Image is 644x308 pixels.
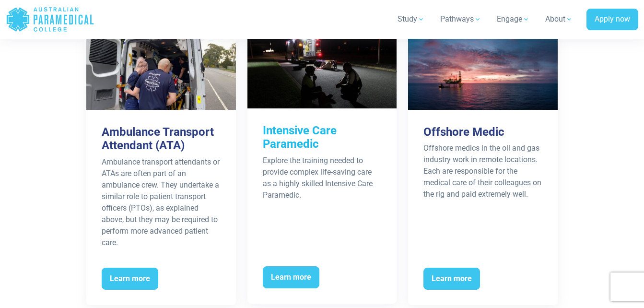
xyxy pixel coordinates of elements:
[408,35,558,110] img: Offshore Medic
[102,268,158,290] span: Learn more
[586,9,638,31] a: Apply now
[6,4,94,35] a: Australian Paramedical College
[263,124,382,152] h3: Intensive Care Paramedic
[102,156,221,249] div: Ambulance transport attendants or ATAs are often part of an ambulance crew. They undertake a simi...
[539,6,579,33] a: About
[423,142,542,200] div: Offshore medics in the oil and gas industry work in remote locations. Each are responsible for th...
[423,268,480,290] span: Learn more
[263,155,382,201] div: Explore the training needed to provide complex life-saving care as a highly skilled Intensive Car...
[408,35,558,305] a: Offshore Medic Offshore medics in the oil and gas industry work in remote locations. Each are res...
[102,125,221,153] h3: Ambulance Transport Attendant (ATA)
[247,34,397,108] img: Intensive Care Paramedic
[247,34,397,304] a: Intensive Care Paramedic Explore the training needed to provide complex life-saving care as a hig...
[86,35,236,305] a: Ambulance Transport Attendant (ATA) Ambulance transport attendants or ATAs are often part of an a...
[491,6,536,33] a: Engage
[263,266,319,288] span: Learn more
[423,125,542,139] h3: Offshore Medic
[434,6,487,33] a: Pathways
[86,35,236,110] img: Ambulance Transport Attendant (ATA)
[392,6,431,33] a: Study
